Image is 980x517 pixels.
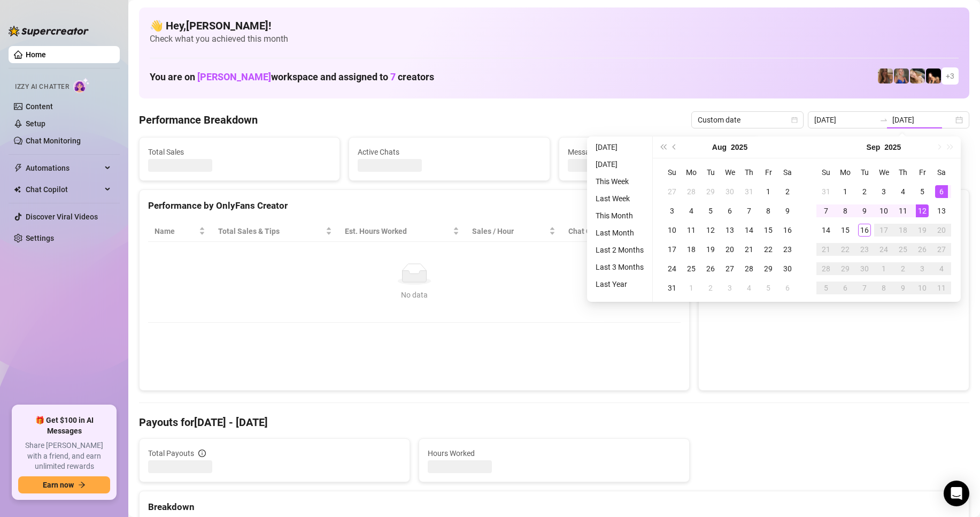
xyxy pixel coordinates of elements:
[814,114,875,126] input: Start date
[358,146,541,158] span: Active Chats
[946,70,954,82] span: + 3
[218,225,323,237] span: Total Sales & Tips
[148,146,331,158] span: Total Sales
[472,225,547,237] span: Sales / Hour
[345,225,451,237] div: Est. Hours Worked
[150,18,959,33] h4: 👋 Hey, [PERSON_NAME] !
[26,119,45,128] a: Setup
[791,117,798,123] span: calendar
[466,221,562,242] th: Sales / Hour
[390,71,396,82] span: 7
[26,159,102,177] span: Automations
[159,289,670,301] div: No data
[148,199,681,213] div: Performance by OnlyFans Creator
[197,71,271,82] span: [PERSON_NAME]
[9,26,89,36] img: logo-BBDzfeDw.svg
[139,112,258,127] h4: Performance Breakdown
[568,225,666,237] span: Chat Conversion
[910,69,925,83] img: OnlyDanielle
[148,221,212,242] th: Name
[43,481,74,489] span: Earn now
[26,212,98,221] a: Discover Viral Videos
[18,476,110,493] button: Earn nowarrow-right
[698,112,797,128] span: Custom date
[139,415,969,430] h4: Payouts for [DATE] - [DATE]
[148,500,960,514] div: Breakdown
[198,450,206,457] span: info-circle
[26,50,46,59] a: Home
[892,114,953,126] input: End date
[428,447,681,459] span: Hours Worked
[562,221,681,242] th: Chat Conversion
[14,164,22,172] span: thunderbolt
[26,136,81,145] a: Chat Monitoring
[18,440,110,472] span: Share [PERSON_NAME] with a friend, and earn unlimited rewards
[879,116,888,124] span: to
[707,199,960,213] div: Sales by OnlyFans Creator
[926,69,941,83] img: Brittany️‍
[14,186,21,193] img: Chat Copilot
[212,221,338,242] th: Total Sales & Tips
[150,71,434,83] h1: You are on workspace and assigned to creators
[568,146,751,158] span: Messages Sent
[26,102,53,111] a: Content
[26,181,102,198] span: Chat Copilot
[879,116,888,124] span: swap-right
[15,82,69,92] span: Izzy AI Chatter
[878,69,893,83] img: daniellerose
[148,447,194,459] span: Total Payouts
[150,33,959,45] span: Check what you achieved this month
[78,481,86,489] span: arrow-right
[73,78,90,93] img: AI Chatter
[155,225,197,237] span: Name
[944,481,969,506] div: Open Intercom Messenger
[894,69,909,83] img: Ambie
[18,415,110,436] span: 🎁 Get $100 in AI Messages
[26,234,54,242] a: Settings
